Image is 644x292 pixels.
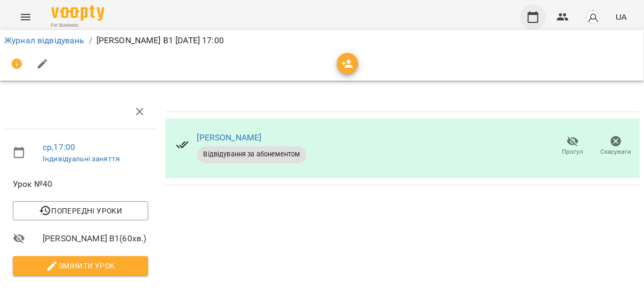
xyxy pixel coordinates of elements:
button: Menu [13,4,38,30]
span: Скасувати [601,147,632,156]
a: Журнал відвідувань [4,35,85,45]
span: Змінити урок [21,259,140,272]
span: Прогул [562,147,584,156]
button: UA [611,7,631,27]
a: [PERSON_NAME] [197,132,262,143]
img: avatar_s.png [586,10,601,25]
button: Попередні уроки [13,201,148,220]
span: For Business [51,22,104,29]
span: UA [616,11,627,22]
img: Voopty Logo [51,5,104,21]
span: Урок №40 [13,178,148,191]
p: [PERSON_NAME] В1 [DATE] 17:00 [96,34,224,47]
button: Змінити урок [13,256,148,275]
span: Відвідування за абонементом [197,149,307,159]
span: [PERSON_NAME] В1 ( 60 хв. ) [43,232,148,245]
a: ср , 17:00 [43,142,75,152]
nav: breadcrumb [4,34,640,47]
button: Скасувати [594,131,638,161]
a: Індивідуальні заняття [43,154,120,163]
span: Попередні уроки [21,204,140,217]
button: Прогул [551,131,594,161]
li: / [89,34,92,47]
